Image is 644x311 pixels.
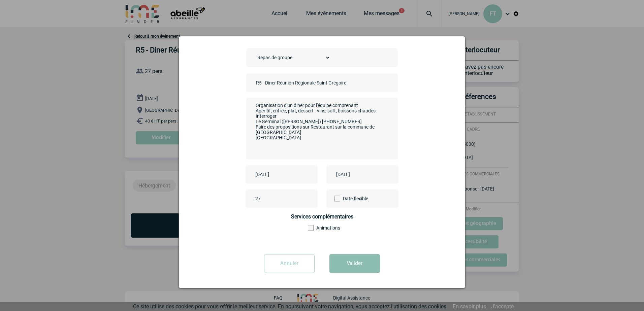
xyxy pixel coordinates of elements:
input: Date de fin [334,170,381,179]
button: Valider [329,254,380,273]
input: Nom de l'événement [254,78,349,87]
input: Date de début [254,170,300,179]
input: Annuler [264,254,315,273]
label: Animations [308,225,345,231]
label: Date flexible [334,189,357,208]
h4: Services complémentaires [246,213,398,220]
input: Nombre de participants [254,194,317,203]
